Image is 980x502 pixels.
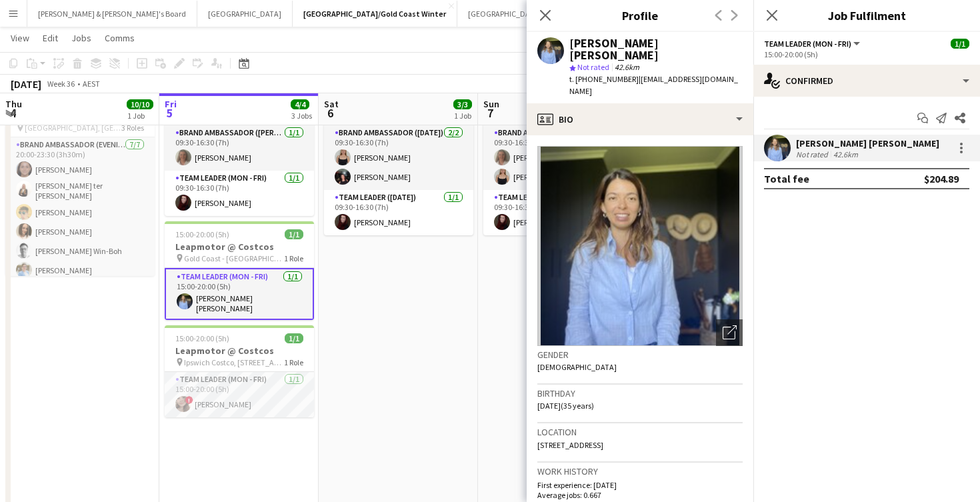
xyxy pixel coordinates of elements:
h3: Profile [527,7,753,24]
div: 1 Job [127,111,153,121]
span: 10/10 [127,99,153,109]
app-job-card: 09:30-16:30 (7h)2/2ANZ House of Falcons [GEOGRAPHIC_DATA]2 RolesBrand Ambassador ([PERSON_NAME])1... [165,79,314,216]
span: Week 36 [44,79,77,89]
span: 42.6km [612,62,642,72]
h3: Gender [537,349,743,361]
h3: Location [537,426,743,438]
div: $204.89 [924,172,959,185]
div: AEST [83,79,100,89]
a: Jobs [66,29,97,47]
span: Jobs [71,32,91,44]
img: Crew avatar or photo [537,146,743,346]
app-card-role: Brand Ambassador ([DATE])2/209:30-16:30 (7h)[PERSON_NAME][PERSON_NAME] [483,125,633,190]
span: 15:00-20:00 (5h) [175,333,229,343]
span: View [11,32,29,44]
div: [PERSON_NAME] [PERSON_NAME] [569,37,743,61]
span: 4 [3,105,22,121]
span: 7 [481,105,499,121]
span: 5 [163,105,177,121]
div: [PERSON_NAME] [PERSON_NAME] [796,137,939,149]
span: t. [PHONE_NUMBER] [569,74,639,84]
span: Not rated [577,62,609,72]
div: 42.6km [831,149,861,159]
a: Edit [37,29,63,47]
app-job-card: 09:30-16:30 (7h)3/3ANZ House of Falcons [GEOGRAPHIC_DATA]2 RolesBrand Ambassador ([DATE])2/209:30... [324,79,473,235]
app-card-role: Team Leader (Mon - Fri)1/109:30-16:30 (7h)[PERSON_NAME] [165,171,314,216]
span: 1 Role [284,253,303,263]
app-card-role: Team Leader ([DATE])1/109:30-16:30 (7h)[PERSON_NAME] [324,190,473,235]
h3: Leapmotor @ Costcos [165,345,314,357]
span: [GEOGRAPHIC_DATA], [GEOGRAPHIC_DATA] [25,123,121,133]
span: Comms [105,32,135,44]
span: | [EMAIL_ADDRESS][DOMAIN_NAME] [569,74,738,96]
span: 1 Role [284,357,303,367]
span: Sat [324,98,339,110]
button: Team Leader (Mon - Fri) [764,39,862,49]
app-card-role: Brand Ambassador ([PERSON_NAME])1/109:30-16:30 (7h)[PERSON_NAME] [165,125,314,171]
span: ! [185,396,193,404]
app-card-role: Team Leader (Mon - Fri)1/115:00-20:00 (5h)![PERSON_NAME] [165,372,314,417]
div: Confirmed [753,65,980,97]
a: View [5,29,35,47]
div: Not rated [796,149,831,159]
div: Total fee [764,172,809,185]
button: [GEOGRAPHIC_DATA]/Gold Coast Winter [293,1,457,27]
app-job-card: 15:00-20:00 (5h)1/1Leapmotor @ Costcos Ipswich Costco, [STREET_ADDRESS]1 RoleTeam Leader (Mon - F... [165,325,314,417]
div: Bio [527,103,753,135]
span: Sun [483,98,499,110]
p: Average jobs: 0.667 [537,490,743,500]
div: 3 Jobs [291,111,312,121]
app-card-role: Team Leader (Mon - Fri)1/115:00-20:00 (5h)[PERSON_NAME] [PERSON_NAME] [165,268,314,320]
span: Edit [43,32,58,44]
span: 15:00-20:00 (5h) [175,229,229,239]
h3: Birthday [537,387,743,399]
div: Open photos pop-in [716,319,743,346]
span: [DATE] (35 years) [537,401,594,411]
span: 3/3 [453,99,472,109]
span: Ipswich Costco, [STREET_ADDRESS] [184,357,284,367]
button: [PERSON_NAME] & [PERSON_NAME]'s Board [27,1,197,27]
span: 6 [322,105,339,121]
a: Comms [99,29,140,47]
span: 1/1 [285,333,303,343]
span: 3 Roles [121,123,144,133]
app-card-role: Brand Ambassador (Evening)7/720:00-23:30 (3h30m)[PERSON_NAME][PERSON_NAME] ter [PERSON_NAME][PERS... [5,137,155,303]
span: Gold Coast - [GEOGRAPHIC_DATA] [184,253,284,263]
p: First experience: [DATE] [537,480,743,490]
button: [GEOGRAPHIC_DATA] [197,1,293,27]
app-card-role: Team Leader ([DATE])1/109:30-16:30 (7h)[PERSON_NAME] [483,190,633,235]
span: [STREET_ADDRESS] [537,440,603,450]
span: Team Leader (Mon - Fri) [764,39,851,49]
span: 1/1 [285,229,303,239]
div: 15:00-20:00 (5h) [764,49,969,59]
div: [DATE] [11,77,41,91]
app-job-card: 15:00-20:00 (5h)1/1Leapmotor @ Costcos Gold Coast - [GEOGRAPHIC_DATA]1 RoleTeam Leader (Mon - Fri... [165,221,314,320]
span: [DEMOGRAPHIC_DATA] [537,362,617,372]
h3: Job Fulfilment [753,7,980,24]
app-job-card: 20:00-23:30 (3h30m)10/10Fanta Lemon Sampling-Broncos vs Storm [GEOGRAPHIC_DATA], [GEOGRAPHIC_DATA... [5,79,155,276]
button: [GEOGRAPHIC_DATA] [457,1,553,27]
h3: Leapmotor @ Costcos [165,241,314,253]
h3: Work history [537,465,743,477]
span: Thu [5,98,22,110]
div: 1 Job [454,111,471,121]
span: 1/1 [951,39,969,49]
span: Fri [165,98,177,110]
app-job-card: 09:30-16:30 (7h)3/3ANZ House of Falcons [GEOGRAPHIC_DATA]2 RolesBrand Ambassador ([DATE])2/209:30... [483,79,633,235]
app-card-role: Brand Ambassador ([DATE])2/209:30-16:30 (7h)[PERSON_NAME][PERSON_NAME] [324,125,473,190]
span: 4/4 [291,99,309,109]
